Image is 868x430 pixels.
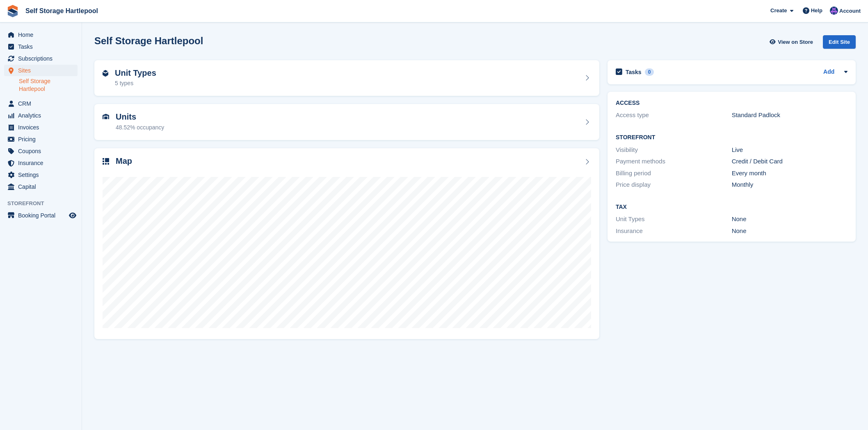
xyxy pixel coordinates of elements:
span: Booking Portal [18,210,67,221]
div: Access type [616,111,732,120]
a: menu [4,41,78,52]
div: Unit Types [616,215,732,224]
span: Home [18,29,67,41]
h2: Storefront [616,134,847,141]
div: None [732,226,848,236]
span: Settings [18,169,67,181]
span: Capital [18,181,67,192]
img: Sean Wood [830,7,838,15]
a: menu [4,181,78,192]
a: menu [4,145,78,157]
span: Storefront [7,199,82,208]
a: Self Storage Hartlepool [19,77,78,93]
a: menu [4,29,78,41]
div: Billing period [616,169,732,178]
a: Units 48.52% occupancy [94,104,599,140]
a: menu [4,65,78,76]
a: Add [823,68,834,77]
a: menu [4,122,78,133]
span: Analytics [18,110,67,121]
span: Account [839,7,861,15]
div: Standard Padlock [732,111,848,120]
span: Pricing [18,134,67,145]
img: map-icn-33ee37083ee616e46c38cad1a60f524a97daa1e2b2c8c0bc3eb3415660979fc1.svg [103,158,109,165]
img: stora-icon-8386f47178a22dfd0bd8f6a31ec36ba5ce8667c1dd55bd0f319d3a0aa187defe.svg [7,5,19,17]
h2: Units [116,112,164,122]
h2: Self Storage Hartlepool [94,35,203,46]
a: menu [4,110,78,121]
a: View on Store [768,35,816,49]
span: Coupons [18,145,67,157]
h2: Unit Types [115,68,156,78]
div: 0 [645,68,654,76]
span: Create [770,7,787,15]
a: Map [94,148,599,339]
a: Preview store [68,210,78,220]
span: Sites [18,65,67,76]
a: Edit Site [823,35,856,52]
div: Every month [732,169,848,178]
div: Payment methods [616,157,732,166]
div: Price display [616,180,732,190]
a: Self Storage Hartlepool [22,4,101,18]
a: menu [4,169,78,181]
span: CRM [18,98,67,109]
div: Visibility [616,145,732,155]
span: Help [811,7,822,15]
div: Live [732,145,848,155]
div: Monthly [732,180,848,190]
a: Unit Types 5 types [94,60,599,96]
h2: ACCESS [616,100,847,106]
h2: Tax [616,204,847,210]
span: Subscriptions [18,53,67,64]
span: Insurance [18,157,67,169]
div: 5 types [115,79,156,88]
a: menu [4,98,78,109]
span: Invoices [18,122,67,133]
div: None [732,215,848,224]
a: menu [4,53,78,64]
span: Tasks [18,41,67,52]
div: Insurance [616,226,732,236]
a: menu [4,134,78,145]
div: Edit Site [823,35,856,49]
h2: Tasks [626,68,642,76]
div: Credit / Debit Card [732,157,848,166]
img: unit-icn-7be61d7bf1b0ce9d3e12c5938cc71ed9869f7b940bace4675aadf7bd6d80202e.svg [103,114,109,120]
span: View on Store [778,38,813,46]
h2: Map [116,156,132,166]
div: 48.52% occupancy [116,123,164,132]
a: menu [4,157,78,169]
a: menu [4,210,78,221]
img: unit-type-icn-2b2737a686de81e16bb02015468b77c625bbabd49415b5ef34ead5e3b44a266d.svg [103,70,108,77]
